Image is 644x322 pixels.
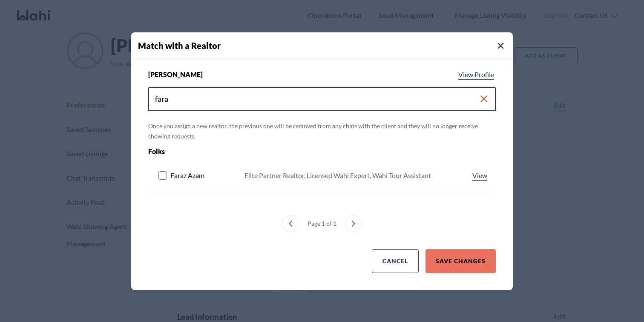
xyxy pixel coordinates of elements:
[496,41,506,51] button: Close Modal
[148,121,496,141] p: Once you assign a new realtor, the previous one will be removed from any chats with the client an...
[457,69,496,80] a: View profile
[304,215,340,232] div: Page 1 of 1
[148,147,426,157] div: Folks
[471,170,489,181] a: View profile
[155,91,479,106] input: Search input
[244,170,431,181] div: Elite Partner Realtor, Licensed Wahi Expert, Wahi Tour Assistant
[479,91,489,106] button: Clear search
[282,215,299,232] button: previous page
[345,215,362,232] button: next page
[372,249,419,273] button: Cancel
[138,39,513,52] h4: Match with a Realtor
[148,69,203,80] span: [PERSON_NAME]
[170,170,204,181] span: Faraz Azam
[148,215,496,232] nav: Match with an agent menu pagination
[425,249,496,273] button: Save Changes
